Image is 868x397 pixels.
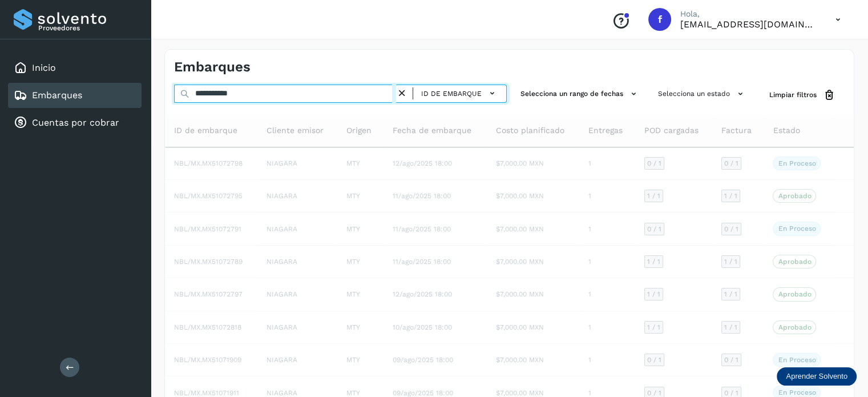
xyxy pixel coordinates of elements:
span: NBL/MX.MX51072818 [174,323,241,331]
a: Inicio [32,62,56,73]
div: Embarques [8,83,142,108]
button: Limpiar filtros [760,85,845,106]
td: MTY [337,311,383,344]
div: Aprender Solvento [777,367,857,386]
p: Aprobado [778,258,811,266]
td: MTY [337,246,383,278]
span: NBL/MX.MX51071909 [174,356,241,364]
span: 0 / 1 [647,226,661,232]
p: Aprobado [778,192,811,200]
td: MTY [337,212,383,245]
span: 0 / 1 [647,160,661,167]
span: 11/ago/2025 18:00 [393,192,451,200]
span: Estado [773,125,800,137]
span: NBL/MX.MX51072795 [174,192,243,200]
td: $7,000.00 MXN [487,212,579,245]
span: NBL/MX.MX51071911 [174,389,239,397]
td: 1 [579,212,635,245]
span: 10/ago/2025 18:00 [393,323,452,331]
td: NIAGARA [257,311,337,344]
p: En proceso [778,159,815,167]
td: $7,000.00 MXN [487,246,579,278]
span: Cliente emisor [267,125,324,137]
span: 1 / 1 [724,324,737,331]
td: MTY [337,278,383,311]
span: 1 / 1 [724,258,737,265]
span: ID de embarque [174,125,237,137]
td: 1 [579,180,635,212]
div: Inicio [8,55,142,81]
span: 1 / 1 [724,291,737,298]
span: NBL/MX.MX51072797 [174,290,243,298]
div: Cuentas por cobrar [8,110,142,135]
td: 1 [579,147,635,180]
span: Limpiar filtros [769,90,817,100]
span: 1 / 1 [647,258,660,265]
td: 1 [579,278,635,311]
td: NIAGARA [257,246,337,278]
td: MTY [337,344,383,376]
span: 0 / 1 [724,226,738,232]
h4: Embarques [174,59,251,75]
span: 12/ago/2025 18:00 [393,159,452,167]
button: Selecciona un rango de fechas [516,85,644,103]
p: Aprobado [778,323,811,331]
td: $7,000.00 MXN [487,278,579,311]
span: Entregas [588,125,623,137]
p: En proceso [778,388,815,396]
span: 1 / 1 [647,193,660,199]
p: Proveedores [38,24,137,32]
td: $7,000.00 MXN [487,344,579,376]
span: POD cargadas [644,125,699,137]
td: $7,000.00 MXN [487,180,579,212]
td: MTY [337,180,383,212]
td: 1 [579,344,635,376]
span: 1 / 1 [724,193,737,199]
span: NBL/MX.MX51072789 [174,258,243,266]
p: En proceso [778,224,815,232]
span: Costo planificado [496,125,564,137]
span: 11/ago/2025 18:00 [393,225,451,233]
span: Factura [721,125,752,137]
span: 0 / 1 [647,356,661,363]
button: Selecciona un estado [653,85,751,103]
span: 1 / 1 [647,291,660,298]
td: NIAGARA [257,180,337,212]
span: Origen [346,125,372,137]
td: $7,000.00 MXN [487,147,579,180]
span: Fecha de embarque [393,125,471,137]
button: ID de embarque [418,85,502,102]
span: 0 / 1 [724,160,738,167]
td: NIAGARA [257,278,337,311]
p: Aprobado [778,290,811,298]
p: Hola, [680,9,817,19]
a: Embarques [32,90,82,101]
a: Cuentas por cobrar [32,117,119,128]
span: ID de embarque [421,89,482,99]
td: NIAGARA [257,212,337,245]
span: 09/ago/2025 18:00 [393,356,453,364]
span: 0 / 1 [724,390,738,396]
span: 1 / 1 [647,324,660,331]
td: NIAGARA [257,147,337,180]
span: NBL/MX.MX51072791 [174,225,241,233]
td: MTY [337,147,383,180]
p: Aprender Solvento [786,372,847,381]
p: En proceso [778,356,815,364]
p: facturacion@wht-transport.com [680,19,817,30]
span: NBL/MX.MX51072798 [174,159,243,167]
span: 11/ago/2025 18:00 [393,258,451,266]
span: 0 / 1 [724,356,738,363]
span: 0 / 1 [647,390,661,396]
td: 1 [579,311,635,344]
td: NIAGARA [257,344,337,376]
td: $7,000.00 MXN [487,311,579,344]
span: 12/ago/2025 18:00 [393,290,452,298]
span: 09/ago/2025 18:00 [393,389,453,397]
td: 1 [579,246,635,278]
